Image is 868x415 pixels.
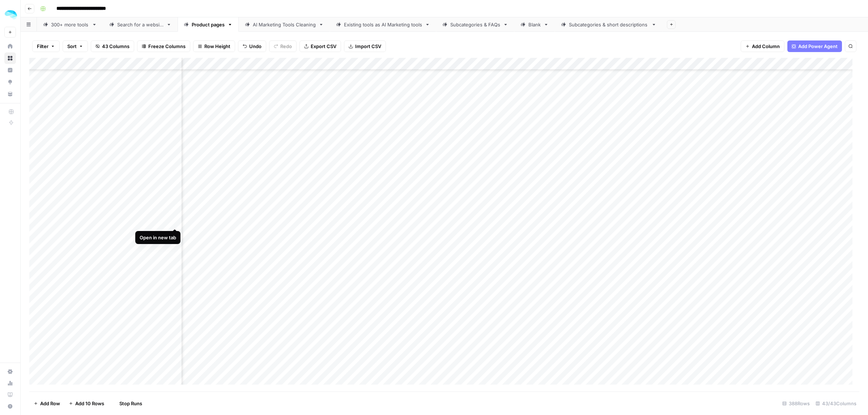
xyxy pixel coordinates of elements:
a: Home [4,40,16,52]
button: Import CSV [344,40,386,52]
div: Subcategories & short descriptions [569,21,648,28]
span: Export CSV [311,43,336,50]
a: Insights [4,64,16,76]
div: AI Marketing Tools Cleaning [253,21,316,28]
button: Export CSV [299,40,341,52]
a: Learning Hub [4,389,16,401]
a: Subcategories & short descriptions [555,17,663,32]
span: 43 Columns [102,43,129,50]
a: Existing tools as AI Marketing tools [330,17,436,32]
span: Add Row [40,400,60,407]
img: ColdiQ Logo [4,8,17,21]
span: Redo [280,43,292,50]
span: Add 10 Rows [75,400,104,407]
a: Settings [4,366,16,377]
div: Open in new tab [140,234,176,241]
div: 388 Rows [779,398,813,409]
a: Your Data [4,88,16,100]
button: Add Row [29,398,64,409]
button: Add Power Agent [787,40,842,52]
a: AI Marketing Tools Cleaning [239,17,330,32]
button: Freeze Columns [137,40,190,52]
span: Sort [67,43,77,50]
div: Subcategories & FAQs [450,21,500,28]
div: Product pages [192,21,225,28]
button: Filter [32,40,60,52]
a: Usage [4,377,16,389]
button: Sort [63,40,88,52]
a: Opportunities [4,76,16,88]
div: 300+ more tools [51,21,89,28]
span: Undo [249,43,261,50]
span: Add Column [752,43,780,50]
a: Search for a website [103,17,178,32]
button: Add Column [741,40,784,52]
button: Workspace: ColdiQ [4,6,16,24]
span: Filter [37,43,48,50]
button: Stop Runs [109,398,146,409]
span: Freeze Columns [148,43,186,50]
a: Subcategories & FAQs [436,17,514,32]
a: Product pages [178,17,239,32]
span: Add Power Agent [798,43,838,50]
button: Add 10 Rows [64,398,109,409]
button: Help + Support [4,401,16,412]
span: Import CSV [355,43,381,50]
a: Blank [514,17,555,32]
div: Search for a website [117,21,163,28]
div: 43/43 Columns [813,398,859,409]
div: Blank [528,21,541,28]
button: Undo [238,40,266,52]
div: Existing tools as AI Marketing tools [344,21,422,28]
span: Row Height [204,43,230,50]
a: Browse [4,52,16,64]
button: 43 Columns [91,40,134,52]
a: 300+ more tools [37,17,103,32]
button: Row Height [193,40,235,52]
span: Stop Runs [119,400,142,407]
button: Redo [269,40,297,52]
